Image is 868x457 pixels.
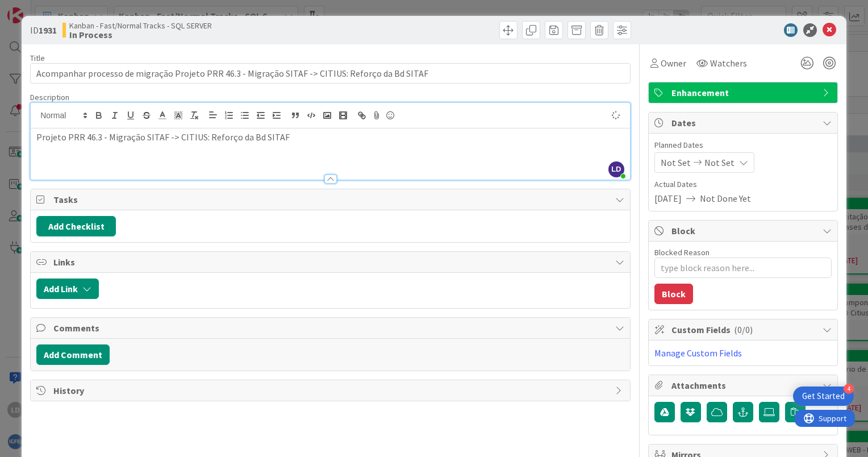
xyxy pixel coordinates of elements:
b: In Process [69,30,212,39]
span: Support [24,2,52,15]
div: Open Get Started checklist, remaining modules: 4 [793,387,854,406]
div: 4 [844,384,854,394]
span: ID [30,23,57,37]
span: Description [30,92,69,102]
button: Add Checklist [36,216,116,236]
label: Blocked Reason [654,247,710,257]
span: ( 0/0 ) [734,324,753,335]
span: Custom Fields [671,323,817,336]
span: Watchers [710,56,747,70]
span: Attachments [671,379,817,392]
span: [DATE] [654,192,682,205]
span: Comments [53,321,610,335]
span: Links [53,255,610,269]
span: Actual Dates [654,178,832,190]
span: History [53,384,610,397]
div: Get Started [802,390,845,402]
label: Title [30,53,45,63]
span: Dates [671,116,817,130]
button: Add Comment [36,344,110,365]
span: Not Done Yet [700,192,751,205]
b: 1931 [39,24,57,36]
span: Owner [661,56,686,70]
span: Not Set [704,156,735,169]
span: Block [671,224,817,238]
p: Projeto PRR 46.3 - Migração SITAF -> CITIUS: Reforço da Bd SITAF [36,131,624,144]
span: Kanban - Fast/Normal Tracks - SQL SERVER [69,21,212,30]
span: LD [608,161,624,177]
span: Planned Dates [654,139,832,151]
span: Not Set [661,156,691,169]
a: Manage Custom Fields [654,347,742,359]
button: Add Link [36,279,99,299]
button: Block [654,284,693,304]
span: Tasks [53,193,610,206]
span: Enhancement [671,86,817,99]
input: type card name here... [30,63,631,84]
